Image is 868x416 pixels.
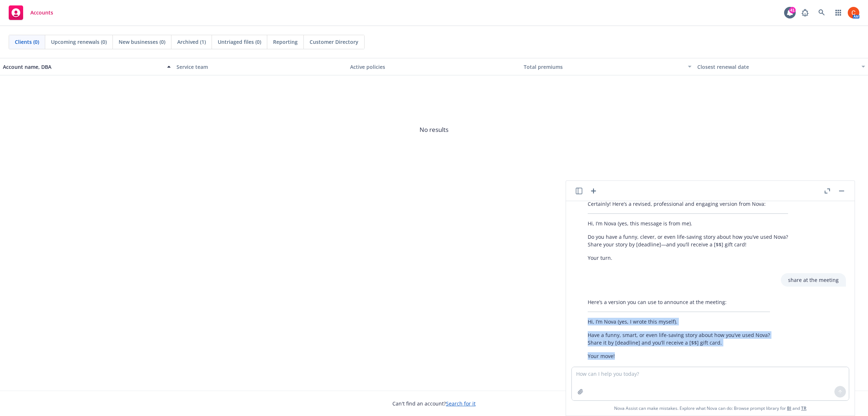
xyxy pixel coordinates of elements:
[614,401,807,416] span: Nova Assist can make mistakes. Explore what Nova can do: Browse prompt library for and
[521,58,694,75] button: Total premiums
[15,38,39,46] span: Clients (0)
[798,5,812,20] a: Report a Bug
[848,7,859,18] img: photo
[273,38,298,46] span: Reporting
[788,276,839,284] p: share at the meeting
[51,38,107,46] span: Upcoming renewals (0)
[588,352,770,360] p: Your move!
[588,200,788,208] p: Certainly! Here’s a revised, professional and engaging version from Nova:
[787,405,791,411] a: BI
[310,38,358,46] span: Customer Directory
[697,63,857,71] div: Closest renewal date
[3,63,163,71] div: Account name, DBA
[218,38,261,46] span: Untriaged files (0)
[801,405,807,411] a: TR
[831,5,846,20] a: Switch app
[392,400,476,407] span: Can't find an account?
[588,254,788,262] p: Your turn.
[347,58,521,75] button: Active policies
[588,318,770,325] p: Hi, I’m Nova (yes, I wrote this myself).
[524,63,684,71] div: Total premiums
[176,63,344,71] div: Service team
[588,220,788,227] p: Hi, I’m Nova (yes, this message is from me).
[174,58,347,75] button: Service team
[30,10,53,16] span: Accounts
[588,331,770,346] p: Have a funny, smart, or even life-saving story about how you’ve used Nova? Share it by [deadline]...
[177,38,206,46] span: Archived (1)
[588,298,770,306] p: Here’s a version you can use to announce at the meeting:
[694,58,868,75] button: Closest renewal date
[814,5,829,20] a: Search
[350,63,518,71] div: Active policies
[588,233,788,248] p: Do you have a funny, clever, or even life-saving story about how you’ve used Nova? Share your sto...
[446,400,476,407] a: Search for it
[789,7,796,13] div: 41
[119,38,165,46] span: New businesses (0)
[6,3,56,23] a: Accounts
